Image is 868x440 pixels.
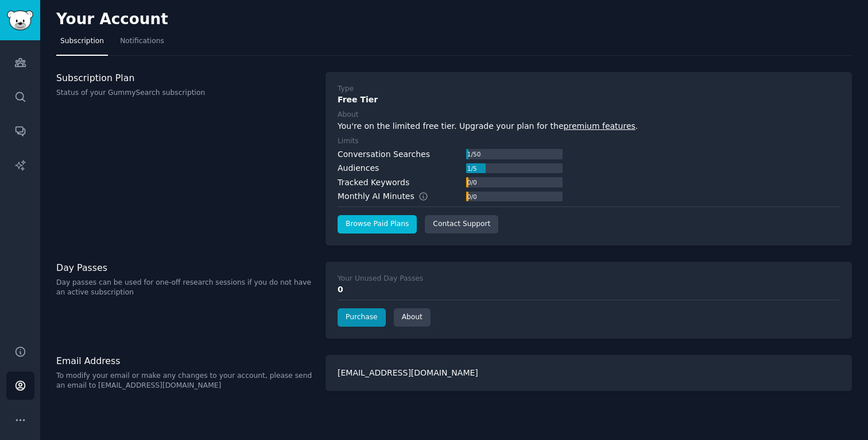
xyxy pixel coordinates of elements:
h3: Subscription Plan [56,72,313,84]
div: [EMAIL_ADDRESS][DOMAIN_NAME] [325,355,852,391]
a: About [394,308,431,327]
div: 0 / 0 [466,192,478,202]
div: You're on the limited free tier. Upgrade your plan for the . [338,120,840,132]
div: 1 / 50 [466,149,482,159]
div: Your Unused Day Passes [338,274,423,284]
div: Tracked Keywords [338,177,409,189]
a: Notifications [116,32,168,56]
p: Status of your GummySearch subscription [56,88,313,98]
a: Subscription [56,32,108,56]
div: 0 [338,284,840,296]
a: premium features [564,121,635,131]
h3: Email Address [56,355,313,367]
div: 1 / 5 [466,163,478,174]
img: GummySearch logo [7,10,33,30]
div: About [338,110,358,120]
div: Monthly AI Minutes [338,190,440,202]
div: Conversation Searches [338,148,430,160]
p: Day passes can be used for one-off research sessions if you do not have an active subscription [56,278,313,298]
a: Contact Support [425,215,498,234]
div: Type [338,84,354,94]
h2: Your Account [56,10,168,29]
span: Subscription [60,36,104,47]
h3: Day Passes [56,262,313,274]
a: Purchase [338,308,386,327]
div: Audiences [338,162,379,174]
div: 0 / 0 [466,177,478,188]
a: Browse Paid Plans [338,215,417,234]
p: To modify your email or make any changes to your account, please send an email to [EMAIL_ADDRESS]... [56,371,313,391]
div: Free Tier [338,94,840,106]
span: Notifications [120,36,164,47]
div: Limits [338,136,359,147]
